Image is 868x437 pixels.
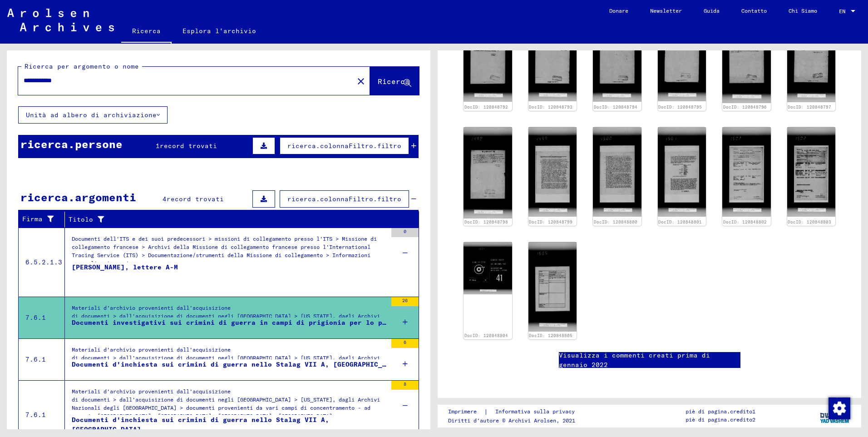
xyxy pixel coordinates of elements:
[529,219,572,224] a: DocID: 120848799
[594,104,637,109] a: DocID: 120848794
[464,127,512,218] img: 001.jpg
[658,127,706,217] img: 001.jpg
[72,346,387,367] div: Materiali d'archivio provenienti dall'acquisizione di documenti > dall'acquisizione di documenti ...
[69,215,93,224] font: Titolo
[391,339,419,348] div: 6
[378,77,409,86] span: Ricerca
[658,12,706,101] img: 001.jpg
[686,416,755,424] p: piè di pagina.credito2
[352,72,370,90] button: Chiaro
[280,190,409,208] button: ricerca.colonnaFiltro.filtro
[160,142,217,150] span: record trovati
[72,387,387,419] div: Materiali d'archivio provenienti dall'acquisizione di documenti > dall'acquisizione di documenti ...
[464,12,512,102] img: 001.jpg
[788,104,831,109] a: DocID: 120848797
[72,318,387,328] div: Documenti investigativi sui crimini di guerra in campi di prigionia per lo più diversi.
[287,195,401,203] span: ricerca.colonnaFiltro.filtro
[20,136,123,152] div: ricerca.persone
[594,219,637,224] a: DocID: 120848800
[787,12,836,102] img: 001.jpg
[72,235,387,267] div: Documenti dell'ITS e dei suoi predecessori > missioni di collegamento presso l'ITS > Missione di ...
[19,297,65,338] td: 7.6.1
[658,219,702,224] a: DocID: 120848801
[464,242,512,294] img: 001.jpg
[26,111,157,119] font: Unità ad albero di archiviazione
[19,228,65,297] td: 6.5.2.1.3
[593,12,641,102] img: 001.jpg
[391,297,419,306] div: 26
[722,127,771,217] img: 001.jpg
[528,127,577,217] img: 001.jpg
[72,263,178,290] div: [PERSON_NAME], lettere A-M
[839,8,849,15] span: EN
[484,407,488,417] font: |
[464,333,508,338] a: DocID: 120848804
[723,219,767,224] a: DocID: 120848802
[593,127,641,217] img: 001.jpg
[448,407,484,417] a: Imprimere
[464,219,508,224] a: DocID: 120848798
[464,104,508,109] a: DocID: 120848792
[818,404,852,427] img: yv_logo.png
[448,417,586,425] p: Diritti d'autore © Archivi Arolsen, 2021
[829,397,850,419] img: Modifica consenso
[19,338,65,380] td: 7.6.1
[528,242,577,332] img: 001.jpg
[156,142,160,150] span: 1
[722,12,771,103] img: 001.jpg
[723,104,767,109] a: DocID: 120848796
[22,214,43,224] font: Firma
[280,137,409,154] button: ricerca.colonnaFiltro.filtro
[25,62,139,70] mat-label: Ricerca per argomento o nome
[529,104,572,109] a: DocID: 120848793
[559,351,740,370] a: Visualizza i commenti creati prima di gennaio 2022
[72,304,387,325] div: Materiali d'archivio provenienti dall'acquisizione di documenti > dall'acquisizione di documenti ...
[686,407,755,416] p: piè di pagina.credito1
[391,381,419,390] div: 8
[488,407,586,417] a: Informativa sulla privacy
[22,212,67,227] div: Firma
[528,12,577,101] img: 001.jpg
[69,212,410,227] div: Titolo
[787,127,836,217] img: 001.jpg
[18,106,168,124] button: Unità ad albero di archiviazione
[7,9,114,31] img: Arolsen_neg.svg
[529,333,572,338] a: DocID: 120848805
[72,360,387,369] div: Documenti d'inchiesta sui crimini di guerra nello Stalag VII A, [GEOGRAPHIC_DATA]
[172,20,267,42] a: Esplora l'archivio
[287,142,401,150] span: ricerca.colonnaFiltro.filtro
[370,67,419,95] button: Ricerca
[121,20,172,44] a: Ricerca
[355,76,366,87] mat-icon: close
[658,104,702,109] a: DocID: 120848795
[828,397,850,419] div: Modifica consenso
[788,219,831,224] a: DocID: 120848803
